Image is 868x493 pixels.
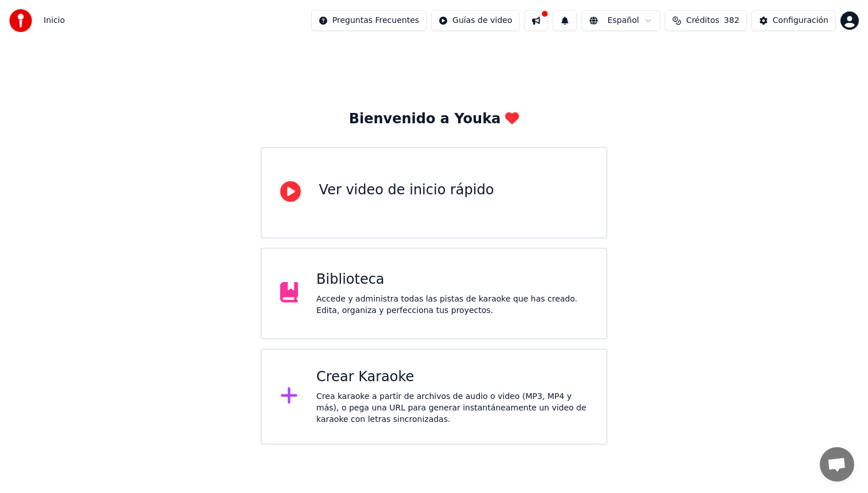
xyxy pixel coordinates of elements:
div: Crear Karaoke [316,368,588,386]
span: Créditos [686,15,719,26]
div: Configuración [773,15,828,26]
button: Preguntas Frecuentes [311,10,427,31]
span: 382 [724,15,739,26]
div: Crea karaoke a partir de archivos de audio o video (MP3, MP4 y más), o pega una URL para generar ... [316,391,588,425]
button: Créditos382 [665,10,747,31]
div: Accede y administra todas las pistas de karaoke que has creado. Edita, organiza y perfecciona tus... [316,294,588,316]
button: Configuración [751,10,836,31]
nav: breadcrumb [44,15,65,26]
button: Guías de video [431,10,520,31]
img: youka [9,9,32,32]
div: Bienvenido a Youka [349,110,520,128]
div: Biblioteca [316,271,588,289]
div: Ver video de inicio rápido [319,181,494,199]
div: Chat abierto [820,447,854,482]
span: Inicio [44,15,65,26]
